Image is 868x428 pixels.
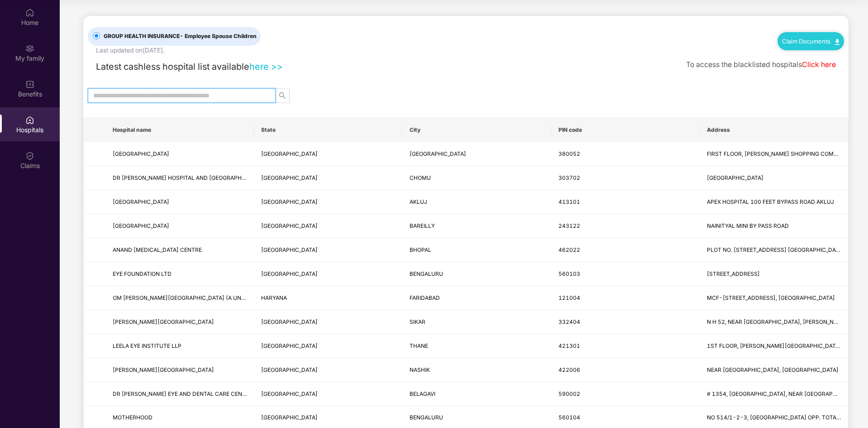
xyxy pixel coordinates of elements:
td: RANE HOSPITAL [105,190,254,214]
td: MAHARASHTRA [254,334,402,358]
th: City [402,118,551,142]
span: [GEOGRAPHIC_DATA] [261,222,318,229]
img: svg+xml;base64,PHN2ZyB3aWR0aD0iMjAiIGhlaWdodD0iMjAiIHZpZXdCb3g9IjAgMCAyMCAyMCIgZmlsbD0ibm9uZSIgeG... [25,44,34,53]
td: BHASKAR HOSPITAL [105,214,254,238]
td: MAHARASHTRA [254,190,402,214]
td: GANESH VIHAR COLONY [700,166,848,190]
span: 421301 [558,342,580,349]
td: RAJASTHAN [254,310,402,334]
span: BAREILLY [410,222,435,229]
td: DR BAGEWADIS EYE AND DENTAL CARE CENTRE [105,382,254,406]
img: svg+xml;base64,PHN2ZyBpZD0iQmVuZWZpdHMiIHhtbG5zPSJodHRwOi8vd3d3LnczLm9yZy8yMDAwL3N2ZyIgd2lkdGg9Ij... [25,80,34,89]
span: [GEOGRAPHIC_DATA] [261,198,318,205]
a: Claim Documents [782,38,839,45]
span: [GEOGRAPHIC_DATA] [261,174,318,181]
span: 413101 [558,198,580,205]
td: FIRST FLOOR, SURYADEEP TOWERS SHOPPING COMPLEX [700,142,848,166]
td: BHOPAL [402,238,551,262]
td: DHAYAL HOSPITAL AND RESEARCH CENTRE [105,310,254,334]
span: OM [PERSON_NAME][GEOGRAPHIC_DATA] (A UNIT OF RISHON GLOBAL HEALTHCARE PRIVATE LIMITED) [113,294,386,301]
span: 303702 [558,174,580,181]
span: FARIDABAD [410,294,440,301]
td: 79/5, OUTER RING ROAD, BELLANDUR [700,262,848,286]
span: NEAR [GEOGRAPHIC_DATA], [GEOGRAPHIC_DATA] [707,366,839,373]
span: [GEOGRAPHIC_DATA] [113,222,169,229]
span: search [276,92,289,99]
td: ADITYA EYE HOSPITAL [105,142,254,166]
td: NASHIK [402,358,551,382]
span: [GEOGRAPHIC_DATA] [707,174,763,181]
span: LEELA EYE INSTITUTE LLP [113,342,181,349]
td: SHRINIWAS HOSPITAL [105,358,254,382]
span: NASHIK [410,366,430,373]
span: CHOMU [410,174,431,181]
span: HARYANA [261,294,287,301]
span: FIRST FLOOR, [PERSON_NAME] SHOPPING COMPLEX [707,150,847,157]
span: THANE [410,342,428,349]
td: APEX HOSPITAL 100 FEET BYPASS ROAD AKLUJ [700,190,848,214]
span: [GEOGRAPHIC_DATA] [410,150,466,157]
span: Hospital name [113,126,247,134]
img: svg+xml;base64,PHN2ZyBpZD0iSG9zcGl0YWxzIiB4bWxucz0iaHR0cDovL3d3dy53My5vcmcvMjAwMC9zdmciIHdpZHRoPS... [25,115,34,125]
td: EYE FOUNDATION LTD [105,262,254,286]
span: [GEOGRAPHIC_DATA] [261,366,318,373]
img: svg+xml;base64,PHN2ZyBpZD0iSG9tZSIgeG1sbnM9Imh0dHA6Ly93d3cudzMub3JnLzIwMDAvc3ZnIiB3aWR0aD0iMjAiIG... [25,8,34,17]
span: BENGALURU [410,414,443,421]
td: CHOMU [402,166,551,190]
span: [GEOGRAPHIC_DATA] [261,414,318,421]
td: MAHARASHTRA [254,358,402,382]
td: 1ST FLOOR, PATEL PLAZA, MURBAD ROAD, NEAR AJIT SCAN CENTRE, KALYAN(W) [700,334,848,358]
span: [GEOGRAPHIC_DATA] [261,318,318,325]
a: Click here [802,60,836,69]
span: AKLUJ [410,198,427,205]
span: 243122 [558,222,580,229]
img: svg+xml;base64,PHN2ZyB4bWxucz0iaHR0cDovL3d3dy53My5vcmcvMjAwMC9zdmciIHdpZHRoPSIxMC40IiBoZWlnaHQ9Ij... [835,39,839,45]
span: NAINITYAL MINI BY PASS ROAD [707,222,789,229]
span: [GEOGRAPHIC_DATA] [261,270,318,277]
span: 380052 [558,150,580,157]
th: Address [700,118,848,142]
td: OM SIDDHI VINAYAK HOSPITAL (A UNIT OF RISHON GLOBAL HEALTHCARE PRIVATE LIMITED) [105,286,254,310]
th: Hospital name [105,118,254,142]
td: GUJARAT [254,142,402,166]
td: KARNATAKA [254,382,402,406]
td: N H 52, NEAR MATH MANDIR, REENGUS, DISTT SIKAR [700,310,848,334]
span: BELAGAVI [410,390,435,397]
td: DR C M CHOPA HOSPITAL AND HEART CARE CENTER [105,166,254,190]
td: RAJASTHAN [254,166,402,190]
span: [GEOGRAPHIC_DATA] [261,342,318,349]
span: BHOPAL [410,246,431,253]
span: [PERSON_NAME][GEOGRAPHIC_DATA] [113,366,214,373]
span: [GEOGRAPHIC_DATA] [113,198,169,205]
td: UTTAR PRADESH [254,214,402,238]
td: BELAGAVI [402,382,551,406]
span: GROUP HEALTH INSURANCE [100,32,260,41]
span: 560104 [558,414,580,421]
td: PLOT NO. 5, 6, SHRAVANKANTA ESTATE, OPP. BHARAT PETROL PUMP, NARELLA BYPASS ROAD [700,238,848,262]
a: here >> [249,61,283,72]
span: EYE FOUNDATION LTD [113,270,172,277]
span: MCF-[STREET_ADDRESS], [GEOGRAPHIC_DATA] [707,294,835,301]
td: MADHYA PRADESH [254,238,402,262]
span: BENGALURU [410,270,443,277]
span: DR [PERSON_NAME] HOSPITAL AND [GEOGRAPHIC_DATA] [113,174,266,181]
span: [STREET_ADDRESS] [707,270,760,277]
span: [GEOGRAPHIC_DATA] [261,150,318,157]
td: LEELA EYE INSTITUTE LLP [105,334,254,358]
span: ANAND [MEDICAL_DATA] CENTRE [113,246,202,253]
span: 332404 [558,318,580,325]
td: SIKAR [402,310,551,334]
span: 560103 [558,270,580,277]
td: AKLUJ [402,190,551,214]
span: [PERSON_NAME][GEOGRAPHIC_DATA] [113,318,214,325]
span: 590002 [558,390,580,397]
img: svg+xml;base64,PHN2ZyBpZD0iQ2xhaW0iIHhtbG5zPSJodHRwOi8vd3d3LnczLm9yZy8yMDAwL3N2ZyIgd2lkdGg9IjIwIi... [25,151,34,160]
td: ANAND JOINT REPLACEMENT CENTRE [105,238,254,262]
td: BAREILLY [402,214,551,238]
th: PIN code [551,118,700,142]
span: APEX HOSPITAL 100 FEET BYPASS ROAD AKLUJ [707,198,834,205]
span: SIKAR [410,318,425,325]
td: KARNATAKA [254,262,402,286]
td: AHMEDABAD [402,142,551,166]
td: # 1354, BASAVAN STREET, NEAR RAMLINGKHIND, BELGAUM [700,382,848,406]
